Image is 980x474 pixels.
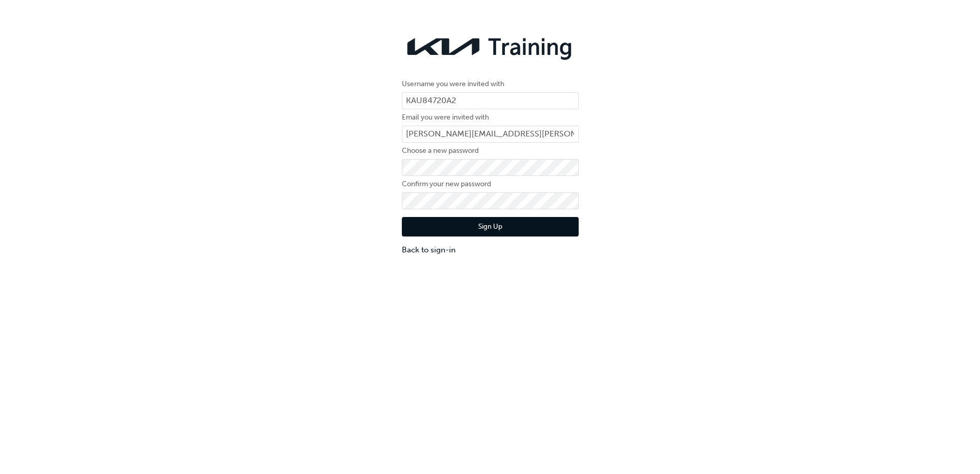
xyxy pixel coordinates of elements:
a: Back to sign-in [402,244,579,256]
label: Username you were invited with [402,78,579,90]
label: Confirm your new password [402,178,579,190]
input: Username [402,92,579,110]
label: Email you were invited with [402,111,579,124]
button: Sign Up [402,217,579,236]
label: Choose a new password [402,145,579,157]
img: kia-training [402,31,579,63]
